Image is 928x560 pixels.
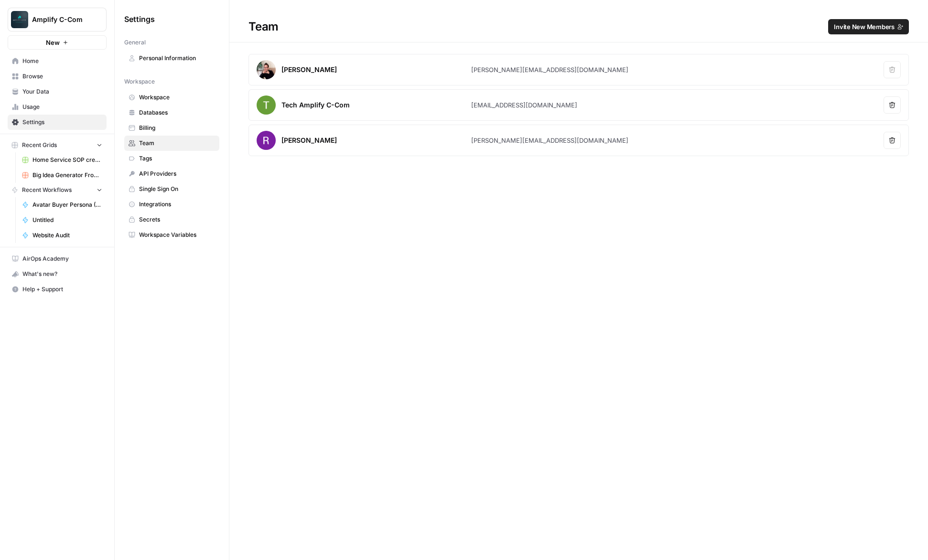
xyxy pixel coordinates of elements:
img: Amplify C-Com Logo [11,11,28,28]
span: AirOps Academy [22,254,102,263]
span: Databases [139,108,215,117]
a: Team [124,136,219,151]
a: Secrets [124,212,219,227]
span: New [46,38,60,47]
a: Single Sign On [124,181,219,197]
div: [PERSON_NAME][EMAIL_ADDRESS][DOMAIN_NAME] [471,65,628,74]
span: Website Audit [32,231,102,240]
span: Help + Support [22,285,102,294]
span: Workspace [124,77,155,86]
span: Integrations [139,200,215,209]
span: Billing [139,124,215,132]
a: Browse [8,69,107,84]
span: Single Sign On [139,185,215,193]
a: Tags [124,151,219,166]
span: Team [139,139,215,148]
a: Workspace [124,90,219,105]
span: Tags [139,154,215,163]
div: [PERSON_NAME] [281,65,337,74]
img: avatar [257,131,276,150]
span: Secrets [139,215,215,224]
span: Home [22,57,102,65]
span: Workspace Variables [139,231,215,239]
span: Big Idea Generator From Product Grid [32,171,102,180]
a: API Providers [124,166,219,181]
img: avatar [257,95,276,115]
a: Integrations [124,197,219,212]
span: Recent Workflows [22,186,72,194]
span: Avatar Buyer Persona (From website) [32,201,102,209]
a: Your Data [8,84,107,99]
span: General [124,38,146,47]
div: Team [229,19,928,34]
a: Big Idea Generator From Product Grid [18,168,107,183]
span: API Providers [139,169,215,178]
div: Tech Amplify C-Com [281,100,350,110]
div: What's new? [8,267,106,281]
span: Your Data [22,87,102,96]
span: Home Service SOP creator Grid [32,156,102,164]
span: Invite New Members [834,22,895,32]
span: Personal Information [139,54,215,63]
button: Workspace: Amplify C-Com [8,8,107,32]
span: Amplify C-Com [32,15,90,24]
button: Help + Support [8,282,107,297]
button: Invite New Members [828,19,909,34]
div: [PERSON_NAME][EMAIL_ADDRESS][DOMAIN_NAME] [471,136,628,145]
span: Settings [124,13,155,25]
span: Workspace [139,93,215,102]
a: AirOps Academy [8,251,107,266]
button: Recent Workflows [8,183,107,197]
a: Billing [124,120,219,136]
span: Settings [22,118,102,127]
span: Recent Grids [22,141,57,149]
div: [PERSON_NAME] [281,136,337,145]
span: Usage [22,103,102,111]
div: [EMAIL_ADDRESS][DOMAIN_NAME] [471,100,577,110]
a: Usage [8,99,107,115]
span: Untitled [32,216,102,224]
a: Avatar Buyer Persona (From website) [18,197,107,212]
a: Home Service SOP creator Grid [18,152,107,168]
span: Browse [22,72,102,81]
button: What's new? [8,266,107,282]
button: Recent Grids [8,138,107,152]
a: Personal Information [124,51,219,66]
img: avatar [257,60,276,79]
a: Website Audit [18,228,107,243]
a: Untitled [18,212,107,228]
a: Home [8,53,107,69]
button: New [8,35,107,50]
a: Databases [124,105,219,120]
a: Workspace Variables [124,227,219,243]
a: Settings [8,115,107,130]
